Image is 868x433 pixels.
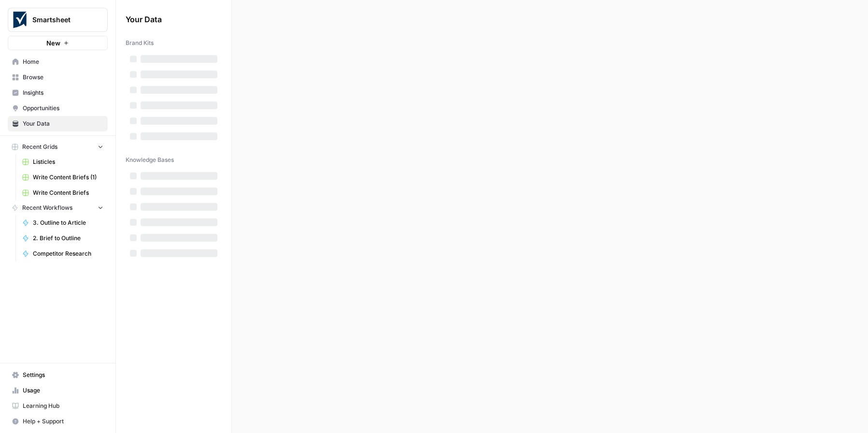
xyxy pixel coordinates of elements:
button: Recent Workflows [8,201,108,215]
a: Opportunities [8,101,108,116]
a: Your Data [8,116,108,131]
span: Help + Support [23,417,103,426]
a: Competitor Research [18,246,108,261]
span: Settings [23,371,103,379]
button: Recent Grids [8,140,108,154]
a: Home [8,54,108,70]
span: Listicles [33,158,103,166]
span: Browse [23,73,103,82]
a: Learning Hub [8,398,108,414]
span: Write Content Briefs (1) [33,173,103,182]
span: Opportunities [23,104,103,113]
span: Knowledge Bases [126,156,174,164]
span: Usage [23,386,103,395]
a: Write Content Briefs [18,185,108,201]
span: Your Data [23,119,103,128]
span: 3. Outline to Article [33,218,103,227]
span: Recent Grids [22,143,57,151]
span: Home [23,58,103,66]
img: Smartsheet Logo [11,11,28,29]
span: Competitor Research [33,249,103,258]
a: 2. Brief to Outline [18,231,108,246]
span: Your Data [126,14,210,25]
a: Browse [8,70,108,85]
span: Smartsheet [32,15,91,25]
button: Help + Support [8,414,108,429]
span: Recent Workflows [22,203,72,212]
button: Workspace: Smartsheet [8,8,108,32]
span: 2. Brief to Outline [33,234,103,243]
a: 3. Outline to Article [18,215,108,231]
a: Settings [8,367,108,383]
span: Learning Hub [23,402,103,410]
a: Usage [8,383,108,398]
span: New [46,38,60,48]
button: New [8,36,108,50]
span: Insights [23,88,103,97]
span: Write Content Briefs [33,188,103,197]
a: Listicles [18,154,108,170]
a: Write Content Briefs (1) [18,170,108,185]
span: Brand Kits [126,39,154,47]
a: Insights [8,85,108,101]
